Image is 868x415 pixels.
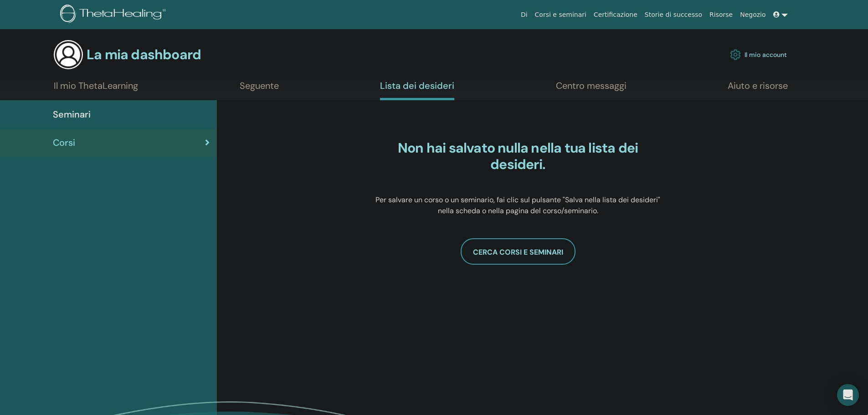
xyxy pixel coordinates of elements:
[645,11,702,18] font: Storie di successo
[641,6,706,23] a: Storie di successo
[54,80,138,92] font: Il mio ThetaLearning
[556,80,627,92] font: Centro messaggi
[745,51,787,59] font: Il mio account
[60,5,169,25] img: logo.png
[461,238,575,265] a: CERCA CORSI E SEMINARI
[521,11,528,18] font: Di
[517,6,531,23] a: Di
[837,384,859,406] div: Open Intercom Messenger
[556,80,627,98] a: Centro messaggi
[728,80,788,92] font: Aiuto e risorse
[380,80,454,92] font: Lista dei desideri
[87,46,201,63] font: La mia dashboard
[730,47,741,62] img: cog.svg
[380,80,454,100] a: Lista dei desideri
[736,6,769,23] a: Negozio
[740,11,765,18] font: Negozio
[706,6,736,23] a: Risorse
[240,80,279,98] a: Seguente
[375,195,660,215] font: Per salvare un corso o un seminario, fai clic sul pulsante "Salva nella lista dei desideri" nella...
[53,137,75,149] font: Corsi
[709,11,733,18] font: Risorse
[53,108,91,120] font: Seminari
[535,11,586,18] font: Corsi e seminari
[728,80,788,98] a: Aiuto e risorse
[473,247,563,257] font: CERCA CORSI E SEMINARI
[240,80,279,92] font: Seguente
[590,6,641,23] a: Certificazione
[54,80,138,98] a: Il mio ThetaLearning
[531,6,590,23] a: Corsi e seminari
[594,11,637,18] font: Certificazione
[54,40,83,69] img: generic-user-icon.jpg
[398,139,638,173] font: Non hai salvato nulla nella tua lista dei desideri.
[730,45,787,65] a: Il mio account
